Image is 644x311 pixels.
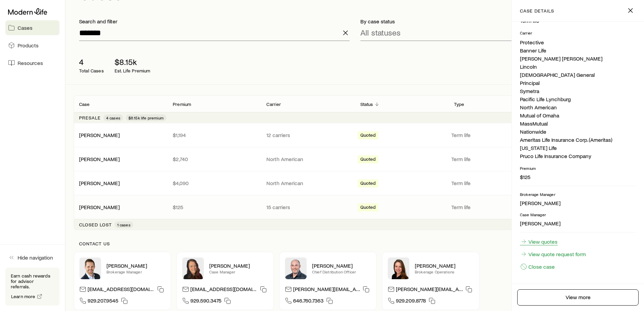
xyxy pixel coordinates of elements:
[173,156,256,162] p: $2,740
[520,54,636,63] li: [PERSON_NAME] [PERSON_NAME]
[11,273,54,289] p: Earn cash rewards for advisor referrals.
[5,55,59,70] a: Resources
[79,132,120,139] div: [PERSON_NAME]
[451,180,540,186] p: Term life
[79,102,90,107] p: Case
[520,79,636,87] li: Principal
[360,204,376,212] span: Quoted
[396,286,463,295] p: [PERSON_NAME][EMAIL_ADDRESS][DOMAIN_NAME]
[451,132,540,138] p: Term life
[520,95,636,103] li: Pacific Life Lynchburg
[79,115,101,120] p: Presale
[520,250,586,258] a: View quote request form
[520,136,636,144] li: Ameritas Life Insurance Corp. (Ameritas)
[173,132,256,138] p: $1,194
[520,200,636,206] p: [PERSON_NAME]
[106,269,165,274] p: Brokerage Manager
[209,262,268,269] p: [PERSON_NAME]
[520,71,636,79] li: [DEMOGRAPHIC_DATA] General
[190,286,257,295] p: [EMAIL_ADDRESS][DOMAIN_NAME]
[520,87,636,95] li: Symetra
[115,68,150,73] p: Est. Life Premium
[18,24,32,31] span: Cases
[266,102,281,107] p: Carrier
[520,128,636,136] li: Nationwide
[520,144,636,152] li: [US_STATE] Life
[293,297,324,306] span: 646.760.7363
[266,132,349,138] p: 12 carriers
[415,262,474,269] p: [PERSON_NAME]
[79,156,120,163] div: [PERSON_NAME]
[312,269,371,274] p: Chief Distribution Officer
[520,63,636,71] li: Lincoln
[360,132,376,139] span: Quoted
[520,111,636,119] li: Mutual of Omaha
[396,297,426,306] span: 929.209.8778
[74,95,636,230] div: Client cases
[128,115,164,120] span: $8.15k life premium
[173,180,256,186] p: $4,090
[266,156,349,162] p: North American
[285,258,307,279] img: Dan Pierson
[209,269,268,274] p: Case Manager
[11,294,35,299] span: Learn more
[79,204,120,211] div: [PERSON_NAME]
[18,60,43,66] span: Resources
[451,204,540,210] p: Term life
[520,238,558,245] a: View quotes
[88,297,118,306] span: 929.207.9545
[520,192,636,197] p: Brokerage Manager
[266,180,349,186] p: North American
[312,262,371,269] p: [PERSON_NAME]
[88,286,154,295] p: [EMAIL_ADDRESS][DOMAIN_NAME]
[182,258,204,279] img: Abby McGuigan
[520,212,636,217] p: Case Manager
[106,115,120,120] span: 4 cases
[79,68,104,73] p: Total Cases
[173,204,256,210] p: $125
[79,258,101,279] img: Nick Weiler
[79,241,630,246] p: Contact us
[520,174,636,180] p: $125
[388,258,409,279] img: Ellen Wall
[5,20,59,35] a: Cases
[360,28,401,37] p: All statuses
[415,269,474,274] p: Brokerage Operations
[79,180,120,186] a: [PERSON_NAME]
[520,220,636,227] p: [PERSON_NAME]
[293,286,360,295] p: [PERSON_NAME][EMAIL_ADDRESS][DOMAIN_NAME]
[520,263,555,270] button: Close case
[106,262,165,269] p: [PERSON_NAME]
[454,102,464,107] p: Type
[173,102,191,107] p: Premium
[79,156,120,162] a: [PERSON_NAME]
[520,46,636,54] li: Banner Life
[117,222,130,227] span: 1 cases
[520,119,636,128] li: MassMutual
[18,42,39,49] span: Products
[18,254,53,261] span: Hide navigation
[266,204,349,210] p: 15 carriers
[520,165,636,171] p: Premium
[79,132,120,138] a: [PERSON_NAME]
[520,152,636,160] li: Pruco Life Insurance Company
[520,38,636,46] li: Protective
[520,8,554,14] p: case details
[360,180,376,187] span: Quoted
[5,38,59,53] a: Products
[360,156,376,163] span: Quoted
[5,268,59,306] div: Earn cash rewards for advisor referrals.Learn more
[517,289,639,306] a: View more
[360,102,373,107] p: Status
[451,156,540,162] p: Term life
[360,18,631,25] p: By case status
[520,30,636,36] p: Carrier
[79,180,120,187] div: [PERSON_NAME]
[79,57,104,67] p: 4
[190,297,221,306] span: 929.590.3475
[5,250,59,265] button: Hide navigation
[520,103,636,111] li: North American
[115,57,150,67] p: $8.15k
[79,222,112,227] p: Closed lost
[79,204,120,210] a: [PERSON_NAME]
